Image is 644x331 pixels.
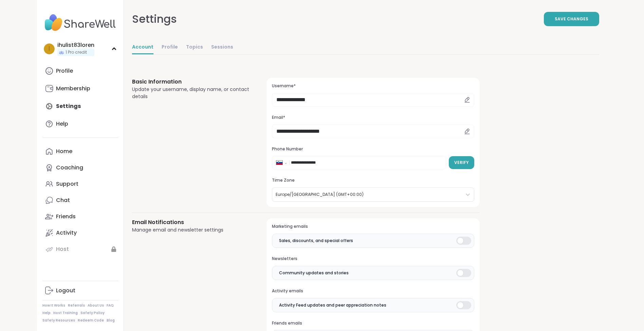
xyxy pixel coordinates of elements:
[56,85,90,92] div: Membership
[279,270,349,276] span: Community updates and stories
[107,303,114,308] a: FAQ
[42,208,118,225] a: Friends
[56,197,70,204] div: Chat
[42,303,65,308] a: How It Works
[272,288,474,294] h3: Activity emails
[56,180,78,188] div: Support
[56,120,68,128] div: Help
[272,115,474,121] h3: Email*
[42,192,118,208] a: Chat
[42,160,118,176] a: Coaching
[57,41,94,49] div: ihulist83loren
[68,303,85,308] a: Referrals
[56,213,76,220] div: Friends
[42,63,118,79] a: Profile
[42,116,118,132] a: Help
[78,318,104,323] a: Redeem Code
[272,83,474,89] h3: Username*
[132,218,251,226] h3: Email Notifications
[132,11,177,27] div: Settings
[454,160,469,166] span: Verify
[107,318,115,323] a: Blog
[272,146,474,152] h3: Phone Number
[132,226,251,234] div: Manage email and newsletter settings
[56,164,83,171] div: Coaching
[42,11,118,35] img: ShareWell Nav Logo
[42,143,118,160] a: Home
[88,303,104,308] a: About Us
[42,311,51,315] a: Help
[272,256,474,262] h3: Newsletters
[272,224,474,229] h3: Marketing emails
[279,238,353,244] span: Sales, discounts, and special offers
[42,225,118,241] a: Activity
[56,287,75,294] div: Logout
[66,50,87,55] span: 1 Pro credit
[56,229,77,237] div: Activity
[211,41,233,54] a: Sessions
[42,80,118,97] a: Membership
[53,311,78,315] a: Host Training
[42,241,118,257] a: Host
[56,67,73,75] div: Profile
[555,16,588,22] span: Save Changes
[56,245,69,253] div: Host
[132,78,251,86] h3: Basic Information
[186,41,203,54] a: Topics
[49,44,50,53] span: i
[42,282,118,299] a: Logout
[449,156,474,169] button: Verify
[56,148,72,155] div: Home
[132,41,153,54] a: Account
[162,41,178,54] a: Profile
[80,311,105,315] a: Safety Policy
[272,320,474,326] h3: Friends emails
[279,302,386,308] span: Activity Feed updates and peer appreciation notes
[272,178,474,183] h3: Time Zone
[42,318,75,323] a: Safety Resources
[132,86,251,100] div: Update your username, display name, or contact details
[42,176,118,192] a: Support
[544,12,599,26] button: Save Changes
